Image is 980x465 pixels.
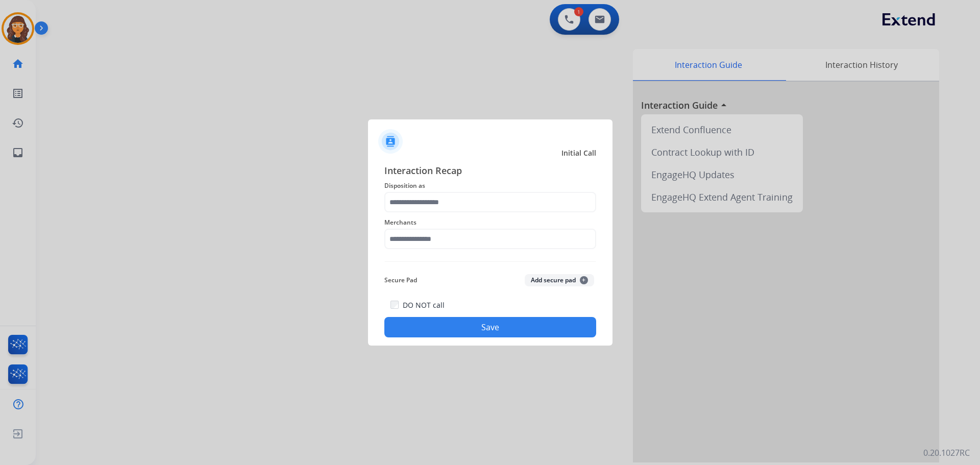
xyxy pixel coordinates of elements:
button: Save [384,317,596,337]
span: Disposition as [384,180,596,192]
span: Merchants [384,216,596,229]
button: Add secure pad+ [525,274,594,286]
span: Initial Call [561,148,596,158]
span: Interaction Recap [384,163,596,180]
p: 0.20.1027RC [923,447,970,459]
img: contactIcon [378,129,403,154]
label: DO NOT call [403,300,445,310]
span: + [580,276,588,284]
span: Secure Pad [384,274,417,286]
